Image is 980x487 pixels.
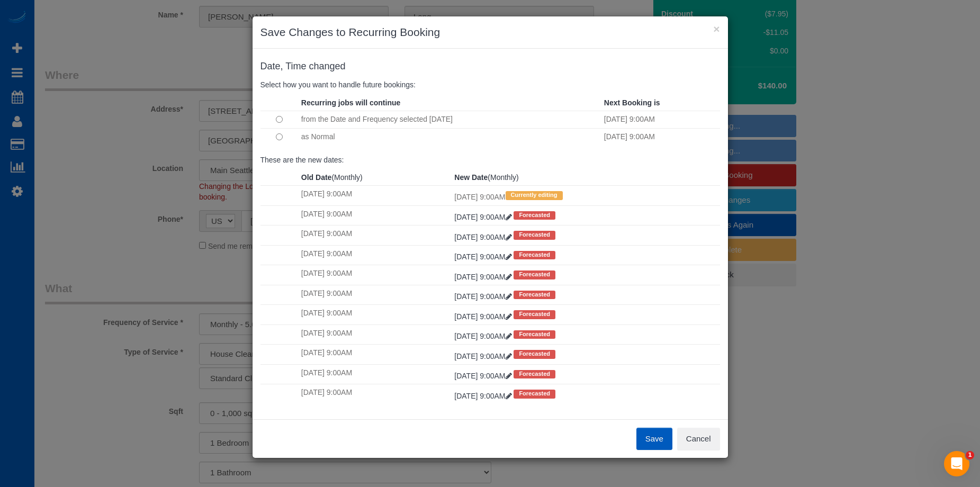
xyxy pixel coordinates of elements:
strong: New Date [454,173,488,182]
td: [DATE] 9:00AM [299,285,452,304]
td: [DATE] 9:00AM [299,345,452,364]
span: Forecasted [514,390,555,398]
p: Select how you want to handle future bookings: [260,79,720,90]
h4: changed [260,61,720,72]
a: [DATE] 9:00AM [454,273,514,281]
a: [DATE] 9:00AM [454,392,514,400]
a: [DATE] 9:00AM [454,233,514,241]
td: [DATE] 9:00AM [299,226,452,245]
td: [DATE] 9:00AM [299,364,452,384]
td: [DATE] 9:00AM [299,265,452,285]
td: [DATE] 9:00AM [601,111,720,128]
td: [DATE] 9:00AM [452,186,720,205]
td: as Normal [299,128,601,146]
a: [DATE] 9:00AM [454,292,514,301]
span: Forecasted [514,211,555,220]
a: [DATE] 9:00AM [454,352,514,360]
span: Forecasted [514,251,555,259]
button: Cancel [677,428,720,450]
strong: Next Booking is [604,98,660,107]
span: Forecasted [514,231,555,239]
span: Forecasted [514,330,555,339]
td: [DATE] 9:00AM [299,384,452,404]
td: [DATE] 9:00AM [299,186,452,205]
span: Date, Time [260,61,307,71]
span: Forecasted [514,370,555,378]
strong: Recurring jobs will continue [301,98,400,107]
button: × [713,23,720,34]
span: Forecasted [514,350,555,358]
span: Currently editing [506,191,563,200]
iframe: Intercom live chat [944,451,969,476]
td: [DATE] 9:00AM [299,324,452,344]
span: Forecasted [514,310,555,319]
a: [DATE] 9:00AM [454,332,514,340]
a: [DATE] 9:00AM [454,372,514,380]
td: [DATE] 9:00AM [299,305,452,324]
a: [DATE] 9:00AM [454,213,514,221]
h3: Save Changes to Recurring Booking [260,24,720,40]
td: [DATE] 9:00AM [299,245,452,265]
td: [DATE] 9:00AM [601,128,720,146]
a: [DATE] 9:00AM [454,252,514,261]
td: from the Date and Frequency selected [DATE] [299,111,601,128]
span: 1 [966,451,974,459]
th: (Monthly) [299,169,452,186]
th: (Monthly) [452,169,720,186]
td: [DATE] 9:00AM [299,205,452,225]
span: Forecasted [514,291,555,299]
a: [DATE] 9:00AM [454,312,514,321]
span: Forecasted [514,270,555,279]
strong: Old Date [301,173,332,182]
button: Save [636,428,672,450]
p: These are the new dates: [260,155,720,165]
